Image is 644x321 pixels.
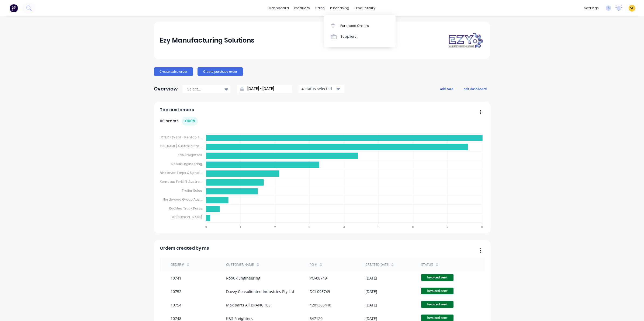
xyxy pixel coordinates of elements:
[437,85,457,92] button: add card
[159,170,202,175] tspan: Whatever Tarps & Uphol...
[160,35,254,46] div: Ezy Manufacturing Solutions
[182,117,198,125] div: + 100 %
[205,225,207,229] tspan: 0
[160,117,198,125] div: 60 orders
[171,162,202,166] tspan: Robuk Engineering
[365,289,377,294] div: [DATE]
[365,302,377,308] div: [DATE]
[151,144,202,148] tspan: [PERSON_NAME] Australia Pty ...
[160,245,209,252] span: Orders created by me
[226,275,260,281] div: Robuk Engineering
[313,4,327,12] div: sales
[154,67,193,76] button: Create sales order
[421,262,433,267] div: status
[240,225,241,229] tspan: 1
[310,289,330,294] div: DCI-095749
[340,23,369,28] div: Purchase Orders
[324,20,396,31] a: Purchase Orders
[171,302,181,308] div: 10754
[160,107,194,113] span: Top customers
[352,4,378,12] div: productivity
[274,225,276,229] tspan: 2
[302,86,335,92] div: 4 status selected
[365,275,377,281] div: [DATE]
[169,206,202,211] tspan: Rocklea Truck Parts
[310,275,327,281] div: PO-08749
[226,302,271,308] div: Maxiparts All BRANCHES
[10,4,18,12] img: Factory
[292,4,313,12] div: products
[327,4,352,12] div: purchasing
[171,262,184,267] div: Order #
[581,4,601,12] div: settings
[178,153,202,157] tspan: K&S Freighters
[421,288,453,294] span: Invoiced sent
[340,34,356,39] div: Suppliers
[160,179,202,184] tspan: Komatsu Forklift Austra...
[309,225,310,229] tspan: 3
[266,4,292,12] a: dashboard
[412,225,414,229] tspan: 6
[171,289,181,294] div: 10752
[163,197,202,202] tspan: Northwood Group Aus...
[421,301,453,308] span: Invoiced sent
[154,83,178,94] div: Overview
[182,188,202,193] tspan: Trailer Sales
[446,32,484,49] img: Ezy Manufacturing Solutions
[378,225,380,229] tspan: 5
[198,67,243,76] button: Create purchase order
[310,262,317,267] div: PO #
[343,225,345,229] tspan: 4
[481,225,483,229] tspan: 8
[365,262,389,267] div: Created date
[460,85,490,92] button: edit dashboard
[226,262,254,267] div: Customer Name
[421,274,453,281] span: Invoiced sent
[172,215,202,219] tspan: Mr [PERSON_NAME]
[161,135,202,139] tspan: RTER Pty Ltd - Rentco T...
[171,275,181,281] div: 10741
[630,6,634,11] span: SC
[446,225,449,229] tspan: 7
[324,31,396,42] a: Suppliers
[226,289,294,294] div: Davey Consolidated Industries Pty Ltd
[310,302,331,308] div: 4201365440
[299,85,344,93] button: 4 status selected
